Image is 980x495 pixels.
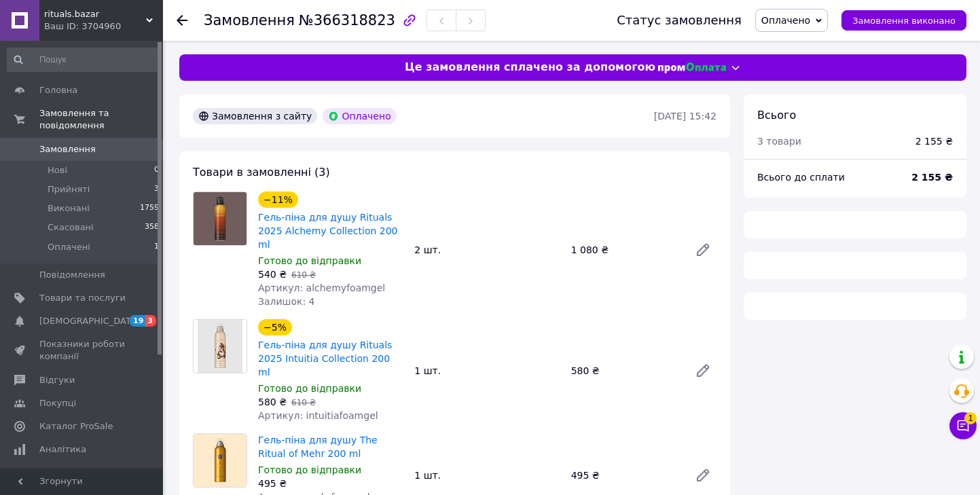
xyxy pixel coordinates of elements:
span: Замовлення [39,143,96,155]
span: 540 ₴ [258,269,287,280]
span: Залишок: 4 [258,296,315,307]
span: Всього [757,109,796,122]
span: Замовлення [204,12,295,29]
span: Замовлення та повідомлення [39,107,163,132]
span: 3 [154,183,159,196]
span: Оплачено [761,15,810,26]
button: Замовлення виконано [841,10,966,31]
span: 1759 [140,202,159,215]
span: 0 [154,164,159,177]
span: Готово до відправки [258,464,361,475]
span: Артикул: intuitiafoamgel [258,410,378,421]
span: Покупці [39,397,76,409]
span: Головна [39,84,77,96]
img: Гель-піна для душу Rituals 2025 Intuitia Collection 200 ml [198,320,242,373]
span: 580 ₴ [258,397,287,407]
span: [DEMOGRAPHIC_DATA] [39,315,140,327]
div: −11% [258,191,298,208]
div: 1 шт. [409,361,565,380]
b: 2 155 ₴ [911,172,953,183]
span: 19 [130,315,145,327]
span: Аналітика [39,443,86,456]
span: №366318823 [299,12,395,29]
div: Статус замовлення [617,14,742,27]
span: Каталог ProSale [39,420,113,433]
span: Показники роботи компанії [39,338,126,363]
div: Повернутися назад [177,14,187,27]
img: Гель-піна для душу Rituals 2025 Alchemy Collection 200 ml [194,192,247,245]
a: Редагувати [689,236,716,263]
div: 1 080 ₴ [566,240,684,259]
div: Замовлення з сайту [193,108,317,124]
span: 1 [964,412,977,424]
span: Всього до сплати [757,172,845,183]
span: Товари та послуги [39,292,126,304]
span: 1 [154,241,159,253]
span: Готово до відправки [258,383,361,394]
div: 1 шт. [409,466,565,485]
a: Редагувати [689,462,716,489]
time: [DATE] 15:42 [654,111,716,122]
div: 580 ₴ [566,361,684,380]
span: 610 ₴ [291,398,316,407]
span: Це замовлення сплачено за допомогою [405,60,655,75]
span: Прийняті [48,183,90,196]
a: Гель-піна для душу Rituals 2025 Intuitia Collection 200 ml [258,340,392,378]
img: Гель-піна для душу The Ritual of Mehr 200 ml [194,434,247,487]
span: Оплачені [48,241,90,253]
div: 495 ₴ [566,466,684,485]
a: Гель-піна для душу Rituals 2025 Alchemy Collection 200 ml [258,212,398,250]
span: Нові [48,164,67,177]
span: Виконані [48,202,90,215]
div: 2 шт. [409,240,565,259]
input: Пошук [7,48,160,72]
div: 495 ₴ [258,477,403,490]
span: rituals.bazar [44,8,146,20]
button: Чат з покупцем1 [949,412,977,439]
span: Повідомлення [39,269,105,281]
div: 2 155 ₴ [915,134,953,148]
span: Готово до відправки [258,255,361,266]
span: Замовлення виконано [852,16,956,26]
span: 610 ₴ [291,270,316,280]
div: Оплачено [323,108,396,124]
div: Ваш ID: 3704960 [44,20,163,33]
span: 358 [145,221,159,234]
span: Відгуки [39,374,75,386]
span: 3 товари [757,136,801,147]
div: −5% [258,319,292,335]
span: Товари в замовленні (3) [193,166,330,179]
a: Гель-піна для душу The Ritual of Mehr 200 ml [258,435,378,459]
span: Інструменти веб-майстра та SEO [39,466,126,491]
span: Артикул: alchemyfoamgel [258,282,385,293]
span: Скасовані [48,221,94,234]
span: 3 [145,315,156,327]
a: Редагувати [689,357,716,384]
